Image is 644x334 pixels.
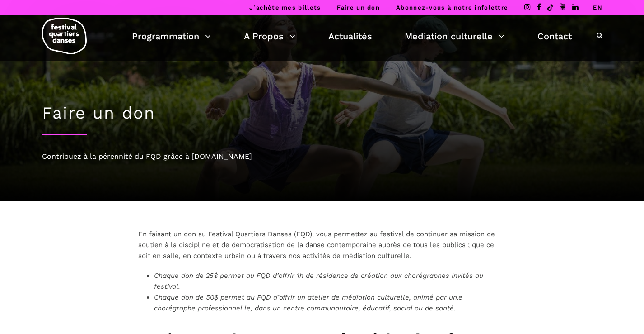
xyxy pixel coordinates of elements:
p: En faisant un don au Festival Quartiers Danses (FQD), vous permettez au festival de continuer sa ... [138,229,505,261]
a: A Propos [244,29,295,44]
a: Programmation [132,29,211,44]
a: Faire un don [337,4,380,11]
em: Chaque don de 50$ permet au FQD d’offrir un atelier de médiation culturelle, animé par un.e choré... [154,293,462,312]
em: Chaque don de 25$ permet au FQD d’offrir 1h de résidence de création aux chorégraphes invités au ... [154,272,483,291]
a: Médiation culturelle [405,29,504,44]
a: J’achète mes billets [249,4,321,11]
a: Contact [537,29,572,44]
a: Actualités [328,29,372,44]
img: logo-fqd-med [42,18,87,54]
a: EN [593,4,602,11]
h1: Faire un don [42,103,602,123]
div: Contribuez à la pérennité du FQD grâce à [DOMAIN_NAME] [42,151,602,162]
a: Abonnez-vous à notre infolettre [396,4,508,11]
